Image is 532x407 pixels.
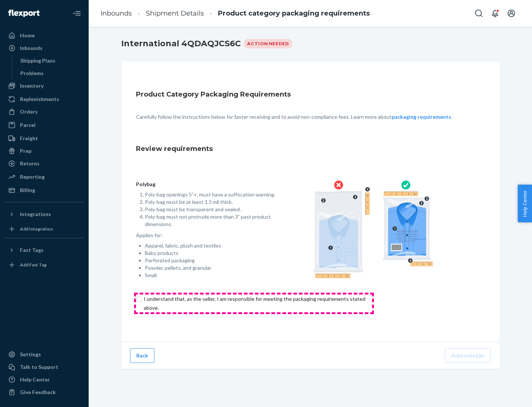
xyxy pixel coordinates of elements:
[146,9,204,17] a: Shipment Details
[20,95,59,103] div: Replenishments
[136,181,278,188] p: Polybag
[20,246,44,254] div: Fast Tags
[218,9,370,17] a: Product category packaging requirements
[145,272,278,279] li: Small
[20,82,44,90] div: Inventory
[313,181,433,278] img: polybag.ac92ac876edd07edd96c1eaacd328395.png
[488,6,502,21] button: Open notifications
[20,173,45,181] div: Reporting
[20,160,40,167] div: Returns
[20,44,42,52] div: Inbounds
[145,257,278,264] li: Perforated packaging
[4,244,84,256] button: Fast Tags
[4,93,84,105] a: Replenishments
[4,386,84,398] button: Give Feedback
[4,158,84,169] a: Returns
[8,10,40,17] img: Flexport logo
[136,91,485,98] h1: Product Category Packaging Requirements
[471,6,486,21] button: Open Search Box
[145,198,278,206] li: Poly-bag must be at least 1.5 mil thick.
[20,363,58,371] div: Talk to Support
[95,3,376,24] ol: breadcrumbs
[136,138,444,160] div: Review requirements
[244,39,292,48] div: Action needed
[20,121,35,129] div: Parcel
[145,213,278,228] li: Poly-bag must not protrude more than 3” past product dimensions.
[4,208,84,220] button: Integrations
[121,38,241,50] h2: International 4QDAQJCS6C
[4,184,84,196] a: Billing
[20,32,35,39] div: Home
[392,113,451,121] button: packaging requirements
[20,57,55,64] div: Shipping Plans
[100,9,132,17] a: Inbounds
[4,30,84,41] a: Home
[504,6,519,21] button: Open account menu
[17,55,85,67] a: Shipping Plans
[4,80,84,92] a: Inventory
[4,374,84,386] a: Help Center
[20,70,44,77] div: Problems
[20,351,41,358] div: Settings
[136,113,485,121] p: Carefully follow the instructions below for faster receiving and to avoid non-compliance fees. Le...
[4,132,84,144] a: Freight
[20,388,56,396] div: Give Feedback
[20,226,53,232] div: Add Integration
[20,108,38,115] div: Orders
[20,147,31,155] div: Prep
[17,67,85,79] a: Problems
[4,361,84,373] a: Talk to Support
[20,211,51,218] div: Integrations
[4,349,84,360] a: Settings
[145,264,278,272] li: Powder, pellets, and granular
[20,262,47,268] div: Add Fast Tag
[145,242,278,249] li: Apparel, fabric, plush and textiles
[518,185,532,222] button: Help Center
[4,106,84,118] a: Orders
[130,348,154,363] button: Back
[20,376,50,383] div: Help Center
[4,259,84,271] a: Add Fast Tag
[4,42,84,54] a: Inbounds
[4,223,84,235] a: Add Integration
[4,119,84,131] a: Parcel
[136,232,278,239] p: Applies for:
[20,135,38,142] div: Freight
[445,348,491,363] button: Acknowledge
[145,206,278,213] li: Poly-bag must be transparent and sealed.
[4,171,84,183] a: Reporting
[145,249,278,257] li: Baby products
[4,145,84,157] a: Prep
[20,186,35,194] div: Billing
[69,6,84,21] button: Close Navigation
[145,191,278,198] li: Poly-bag openings 5”+, must have a suffocation warning.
